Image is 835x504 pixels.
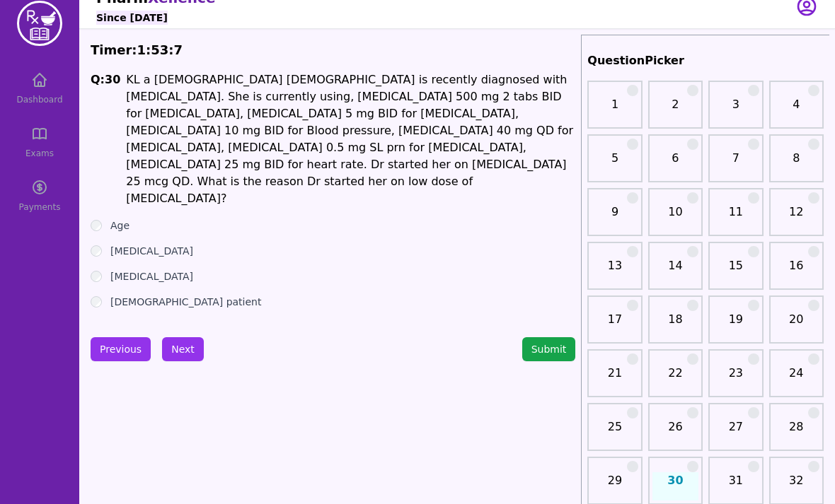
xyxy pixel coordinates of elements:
a: 6 [652,151,698,179]
h6: Since [DATE] [96,11,168,25]
a: 5 [592,151,638,179]
label: [MEDICAL_DATA] [110,270,193,284]
a: 16 [773,258,819,286]
a: 21 [592,365,638,394]
label: [DEMOGRAPHIC_DATA] patient [110,295,261,310]
a: 7 [713,151,759,179]
a: 11 [713,204,759,233]
a: 15 [713,258,759,286]
h1: KL a [DEMOGRAPHIC_DATA] [DEMOGRAPHIC_DATA] is recently diagnosed with [MEDICAL_DATA]. She is curr... [126,72,575,208]
a: 3 [713,97,759,125]
a: 1 [592,97,638,125]
a: 32 [773,473,819,501]
a: 14 [652,258,698,286]
a: 31 [713,473,759,501]
a: 28 [773,419,819,447]
a: 18 [652,312,698,340]
a: 2 [652,97,698,125]
a: 12 [773,204,819,233]
div: Timer: : : [91,41,575,61]
a: 22 [652,365,698,394]
a: 9 [592,204,638,233]
label: Age [110,219,129,233]
span: 53 [151,43,168,58]
button: Next [162,338,204,362]
img: PharmXellence Logo [17,1,62,47]
a: 26 [652,419,698,447]
label: [MEDICAL_DATA] [110,245,193,259]
a: 27 [713,419,759,447]
a: 25 [592,419,638,447]
a: 20 [773,312,819,340]
a: 24 [773,365,819,394]
h1: Q: 30 [91,72,120,208]
button: Submit [522,338,576,362]
a: 4 [773,97,819,125]
a: 17 [592,312,638,340]
span: 7 [174,43,183,58]
a: 23 [713,365,759,394]
button: Previous [91,338,151,362]
a: 29 [592,473,638,501]
h2: QuestionPicker [587,53,824,70]
a: 10 [652,204,698,233]
a: 13 [592,258,638,286]
a: 8 [773,151,819,179]
a: 19 [713,312,759,340]
span: 1 [137,43,146,58]
a: 30 [652,473,698,501]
